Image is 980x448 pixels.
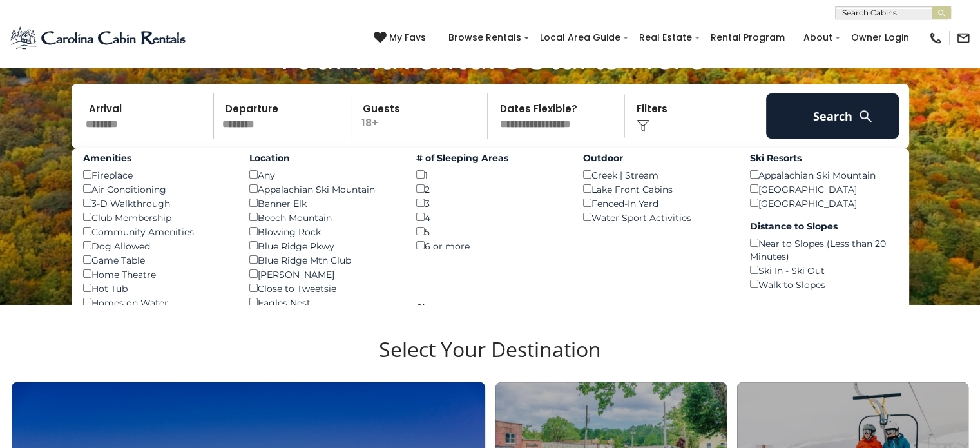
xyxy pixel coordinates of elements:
[956,31,970,45] img: mail-regular-black.png
[249,253,397,267] div: Blue Ridge Mtn Club
[249,281,397,295] div: Close to Tweetsie
[583,168,731,182] div: Creek | Stream
[637,119,649,132] img: filter--v1.png
[704,28,791,48] a: Rental Program
[10,337,970,382] h3: Select Your Destination
[389,31,426,44] span: My Favs
[374,31,429,45] a: My Favs
[416,196,564,210] div: 3
[249,210,397,224] div: Beech Mountain
[750,196,898,210] div: [GEOGRAPHIC_DATA]
[633,28,698,48] a: Real Estate
[249,295,397,309] div: Eagles Nest
[83,196,231,210] div: 3-D Walkthrough
[83,253,231,267] div: Game Table
[83,224,231,239] div: Community Amenities
[416,239,564,253] div: 6 or more
[249,267,397,281] div: [PERSON_NAME]
[583,210,731,224] div: Water Sport Activities
[797,28,839,48] a: About
[83,168,231,182] div: Fireplace
[83,281,231,295] div: Hot Tub
[249,224,397,239] div: Blowing Rock
[583,196,731,210] div: Fenced-In Yard
[858,108,874,124] img: search-regular-white.png
[249,239,397,253] div: Blue Ridge Pkwy
[416,210,564,224] div: 4
[249,196,397,210] div: Banner Elk
[83,182,231,196] div: Air Conditioning
[249,151,397,164] label: Location
[416,301,564,314] label: Sleeps
[416,182,564,196] div: 2
[928,31,943,45] img: phone-regular-black.png
[83,239,231,253] div: Dog Allowed
[750,277,898,291] div: Walk to Slopes
[83,151,231,164] label: Amenities
[750,182,898,196] div: [GEOGRAPHIC_DATA]
[83,295,231,309] div: Homes on Water
[83,267,231,281] div: Home Theatre
[750,220,898,233] label: Distance to Slopes
[83,210,231,224] div: Club Membership
[442,28,528,48] a: Browse Rentals
[416,224,564,239] div: 5
[583,182,731,196] div: Lake Front Cabins
[766,93,899,139] button: Search
[750,263,898,277] div: Ski In - Ski Out
[249,182,397,196] div: Appalachian Ski Mountain
[416,168,564,182] div: 1
[416,151,564,164] label: # of Sleeping Areas
[845,28,916,48] a: Owner Login
[750,168,898,182] div: Appalachian Ski Mountain
[355,93,488,139] p: 18+
[10,36,970,76] h1: Your Adventure Starts Here
[583,151,731,164] label: Outdoor
[533,28,627,48] a: Local Area Guide
[750,151,898,164] label: Ski Resorts
[750,236,898,263] div: Near to Slopes (Less than 20 Minutes)
[10,25,188,51] img: Blue-2.png
[249,168,397,182] div: Any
